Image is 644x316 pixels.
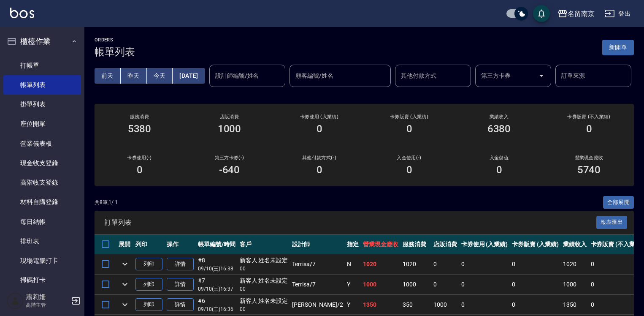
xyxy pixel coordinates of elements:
[361,275,400,294] td: 1000
[219,164,240,176] h3: -640
[198,265,235,272] p: 09/10 (三) 16:38
[238,234,290,254] th: 客戶
[459,234,510,254] th: 卡券使用 (入業績)
[105,155,174,161] h2: 卡券使用(-)
[137,164,143,176] h3: 0
[290,295,345,315] td: [PERSON_NAME] /2
[167,298,194,311] a: 詳情
[240,265,288,272] p: 00
[602,43,634,51] a: 新開單
[3,232,81,251] a: 排班表
[284,155,354,161] h2: 其他付款方式(-)
[26,293,69,301] h5: 蕭莉姍
[135,278,162,291] button: 列印
[464,155,534,161] h2: 入金儲值
[240,256,288,265] div: 新客人 姓名未設定
[3,75,81,95] a: 帳單列表
[196,295,238,315] td: #6
[3,212,81,232] a: 每日結帳
[196,275,238,294] td: #7
[317,123,322,135] h3: 0
[218,123,241,135] h3: 1000
[400,234,431,254] th: 服務消費
[26,301,69,309] p: 高階主管
[198,305,235,313] p: 09/10 (三) 16:36
[577,164,601,176] h3: 5740
[133,234,165,254] th: 列印
[400,254,431,274] td: 1020
[317,164,322,176] h3: 0
[240,276,288,285] div: 新客人 姓名未設定
[198,285,235,293] p: 09/10 (三) 16:37
[345,275,361,294] td: Y
[105,218,596,227] span: 訂單列表
[95,68,121,84] button: 前天
[554,114,624,120] h2: 卡券販賣 (不入業績)
[116,234,133,254] th: 展開
[195,155,264,161] h2: 第三方卡券(-)
[361,254,400,274] td: 1020
[533,5,550,22] button: save
[3,173,81,192] a: 高階收支登錄
[431,295,459,315] td: 1000
[487,123,511,135] h3: 6380
[510,234,561,254] th: 卡券販賣 (入業績)
[459,295,510,315] td: 0
[173,68,205,84] button: [DATE]
[95,199,118,206] p: 共 8 筆, 1 / 1
[128,123,152,135] h3: 5380
[345,234,361,254] th: 指定
[374,114,444,120] h2: 卡券販賣 (入業績)
[240,305,288,313] p: 00
[290,254,345,274] td: Terrisa /7
[167,258,194,271] a: 詳情
[561,234,589,254] th: 業績收入
[240,285,288,293] p: 00
[510,275,561,294] td: 0
[374,155,444,161] h2: 入金使用(-)
[400,275,431,294] td: 1000
[3,114,81,133] a: 座位開單
[561,295,589,315] td: 1350
[196,254,238,274] td: #8
[496,164,502,176] h3: 0
[121,68,147,84] button: 昨天
[568,8,595,19] div: 名留南京
[119,278,131,291] button: expand row
[554,5,598,22] button: 名留南京
[119,298,131,311] button: expand row
[561,275,589,294] td: 1000
[561,254,589,274] td: 1020
[119,258,131,270] button: expand row
[195,114,264,120] h2: 店販消費
[345,295,361,315] td: Y
[240,297,288,305] div: 新客人 姓名未設定
[167,278,194,291] a: 詳情
[596,216,628,229] button: 報表匯出
[459,275,510,294] td: 0
[400,295,431,315] td: 350
[7,292,24,309] img: Person
[95,46,135,58] h3: 帳單列表
[602,40,634,55] button: 新開單
[345,254,361,274] td: N
[3,95,81,114] a: 掛單列表
[3,192,81,212] a: 材料自購登錄
[603,196,634,209] button: 全部展開
[196,234,238,254] th: 帳單編號/時間
[596,218,628,226] a: 報表匯出
[135,258,162,271] button: 列印
[165,234,196,254] th: 操作
[10,8,34,18] img: Logo
[3,30,81,52] button: 櫃檯作業
[290,234,345,254] th: 設計師
[431,234,459,254] th: 店販消費
[535,69,548,82] button: Open
[586,123,592,135] h3: 0
[406,123,412,135] h3: 0
[3,134,81,153] a: 營業儀表板
[601,6,634,22] button: 登出
[554,155,624,161] h2: 營業現金應收
[105,114,174,120] h3: 服務消費
[431,254,459,274] td: 0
